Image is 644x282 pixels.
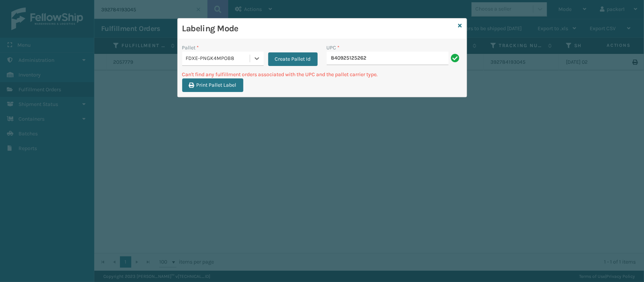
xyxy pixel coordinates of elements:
button: Print Pallet Label [182,78,243,92]
label: UPC [327,44,340,52]
button: Create Pallet Id [268,52,318,66]
p: Can't find any fulfillment orders associated with the UPC and the pallet carrier type. [182,70,462,78]
div: FDXE-PNGK4MPOB8 [186,55,251,63]
label: Pallet [182,44,199,52]
h3: Labeling Mode [182,23,455,34]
